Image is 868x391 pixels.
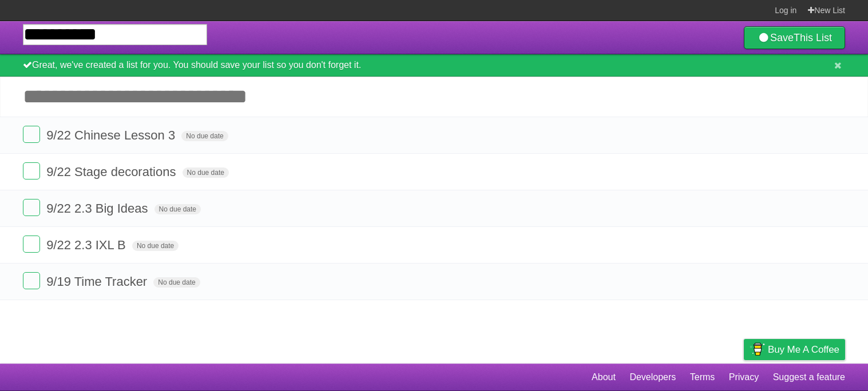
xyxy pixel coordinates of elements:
label: Done [23,126,40,143]
a: SaveThis List [744,26,845,49]
span: No due date [181,131,228,141]
a: Privacy [729,366,759,388]
label: Done [23,272,40,289]
a: Developers [629,366,676,388]
span: Buy me a coffee [768,340,839,360]
span: No due date [183,167,229,178]
span: 9/19 Time Tracker [46,274,150,289]
span: 9/22 2.3 IXL B [46,238,129,252]
span: No due date [154,204,201,214]
label: Done [23,199,40,216]
label: Done [23,236,40,253]
a: Terms [690,366,715,388]
span: 9/22 2.3 Big Ideas [46,201,150,216]
a: Suggest a feature [773,366,845,388]
b: This List [794,32,832,43]
a: About [592,366,616,388]
span: No due date [153,277,200,288]
span: 9/22 Chinese Lesson 3 [46,128,178,142]
a: Buy me a coffee [744,339,845,360]
img: Buy me a coffee [750,340,765,359]
span: 9/22 Stage decorations [46,165,179,179]
label: Done [23,162,40,179]
span: No due date [132,241,179,251]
